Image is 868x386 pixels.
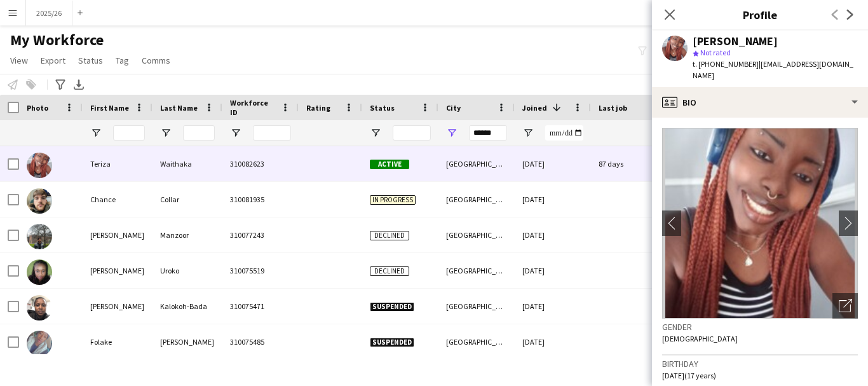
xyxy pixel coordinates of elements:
a: Export [36,52,71,69]
span: In progress [370,195,416,205]
img: Chance Collar [27,188,52,214]
span: Active [370,160,409,169]
span: First Name [90,103,129,113]
span: Status [78,55,103,66]
input: First Name Filter Input [113,125,145,141]
div: Bio [652,87,868,118]
div: 310081935 [222,182,299,217]
span: Comms [142,55,170,66]
button: Open Filter Menu [370,127,381,139]
span: [DATE] (17 years) [662,371,716,380]
span: View [10,55,28,66]
span: Photo [27,103,48,113]
img: Folake Ajayi [27,331,52,356]
div: [PERSON_NAME] [83,217,153,252]
span: Last job [599,103,627,113]
div: [GEOGRAPHIC_DATA] [438,146,515,181]
div: [GEOGRAPHIC_DATA] [438,289,515,324]
span: | [EMAIL_ADDRESS][DOMAIN_NAME] [693,59,853,80]
span: [DEMOGRAPHIC_DATA] [662,334,738,343]
span: t. [PHONE_NUMBER] [693,59,759,69]
div: [PERSON_NAME] [83,289,153,324]
input: Joined Filter Input [545,125,583,141]
div: Waithaka [153,146,222,181]
app-action-btn: Export XLSX [71,77,86,92]
a: Tag [111,52,134,69]
span: Suspended [370,302,414,312]
span: My Workforce [10,31,104,50]
div: Kalokoh-Bada [153,289,222,324]
div: [DATE] [515,289,591,324]
div: 310075485 [222,324,299,359]
span: Rating [306,103,330,113]
div: 310077243 [222,217,299,252]
a: Status [73,52,108,69]
img: Aminata Rohey Kalokoh-Bada [27,295,52,321]
h3: Gender [662,321,858,333]
div: 310075471 [222,289,299,324]
div: Folake [83,324,153,359]
button: Open Filter Menu [446,127,458,139]
input: City Filter Input [469,125,507,141]
span: Declined [370,266,409,276]
span: City [446,103,461,113]
img: Afthab Manzoor [27,224,52,249]
div: [PERSON_NAME] [83,253,153,288]
button: Open Filter Menu [522,127,534,139]
img: Ijeoma Uroko [27,259,52,285]
div: 310075519 [222,253,299,288]
span: Workforce ID [230,98,276,117]
img: Crew avatar or photo [662,128,858,319]
div: [GEOGRAPHIC_DATA] [438,182,515,217]
div: [DATE] [515,146,591,181]
input: Last Name Filter Input [183,125,215,141]
div: [DATE] [515,324,591,359]
div: Open photos pop-in [832,293,858,319]
div: Uroko [153,253,222,288]
div: 310082623 [222,146,299,181]
button: Open Filter Menu [230,127,241,139]
span: Suspended [370,338,414,347]
div: 87 days [591,146,667,181]
div: Chance [83,182,153,217]
input: Status Filter Input [393,125,431,141]
img: Teriza Waithaka [27,153,52,178]
input: Workforce ID Filter Input [253,125,291,141]
span: Status [370,103,395,113]
button: Open Filter Menu [160,127,172,139]
button: Open Filter Menu [90,127,102,139]
span: Joined [522,103,547,113]
div: [DATE] [515,253,591,288]
div: [DATE] [515,217,591,252]
span: Export [41,55,65,66]
span: Declined [370,231,409,240]
a: Comms [137,52,175,69]
div: [PERSON_NAME] [693,36,778,47]
div: [GEOGRAPHIC_DATA] [438,217,515,252]
span: Tag [116,55,129,66]
div: Manzoor [153,217,222,252]
div: [DATE] [515,182,591,217]
div: Teriza [83,146,153,181]
div: [PERSON_NAME] [153,324,222,359]
app-action-btn: Advanced filters [53,77,68,92]
div: [GEOGRAPHIC_DATA] [438,324,515,359]
span: Not rated [700,48,731,57]
button: 2025/26 [26,1,72,25]
a: View [5,52,33,69]
div: Collar [153,182,222,217]
div: [GEOGRAPHIC_DATA] [438,253,515,288]
span: Last Name [160,103,198,113]
h3: Profile [652,6,868,23]
h3: Birthday [662,358,858,369]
